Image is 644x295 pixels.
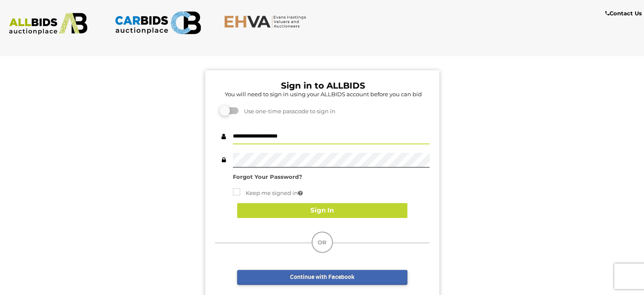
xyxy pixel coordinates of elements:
[237,270,407,285] a: Continue with Facebook
[233,188,303,198] label: Keep me signed in
[312,232,333,253] div: OR
[281,80,365,91] b: Sign in to ALLBIDS
[605,9,644,18] a: Contact Us
[224,15,311,28] img: EHVA.com.au
[233,173,302,180] a: Forgot Your Password?
[237,203,407,218] button: Sign In
[217,91,429,97] h5: You will need to sign in using your ALLBIDS account before you can bid
[240,108,335,115] span: Use one-time passcode to sign in
[605,10,642,17] b: Contact Us
[114,9,201,37] img: CARBIDS.com.au
[5,13,92,35] img: ALLBIDS.com.au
